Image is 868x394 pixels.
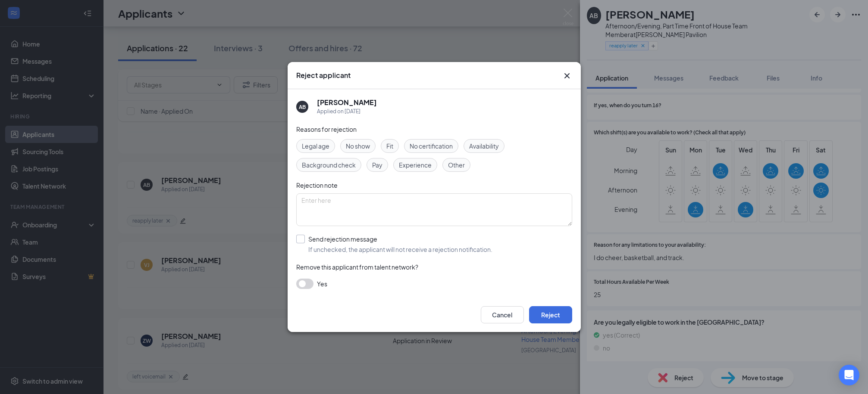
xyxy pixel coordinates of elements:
[529,306,572,323] button: Reject
[317,279,327,289] span: Yes
[448,160,465,170] span: Other
[372,160,382,170] span: Pay
[317,98,377,107] h5: [PERSON_NAME]
[296,263,418,271] span: Remove this applicant from talent network?
[296,125,357,133] span: Reasons for rejection
[346,141,370,151] span: No show
[410,141,453,151] span: No certification
[562,71,572,81] button: Close
[317,107,377,116] div: Applied on [DATE]
[562,71,572,81] svg: Cross
[302,160,356,170] span: Background check
[839,365,859,385] div: Open Intercom Messenger
[481,306,524,323] button: Cancel
[302,141,329,151] span: Legal age
[299,103,306,111] div: AB
[296,71,351,80] h3: Reject applicant
[399,160,432,170] span: Experience
[469,141,499,151] span: Availability
[296,181,338,189] span: Rejection note
[386,141,393,151] span: Fit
